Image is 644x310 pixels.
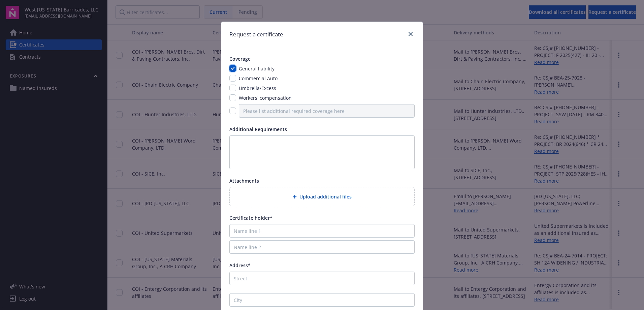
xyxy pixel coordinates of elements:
span: Address* [229,262,251,269]
span: Upload additional files [299,193,352,200]
h1: Request a certificate [229,30,283,39]
input: Name line 2 [229,240,415,254]
span: Commercial Auto [239,75,278,82]
input: Please list additional required coverage here [239,104,415,118]
span: Attachments [229,178,259,184]
a: close [407,30,415,38]
span: Umbrella/Excess [239,85,276,91]
input: Street [229,272,415,285]
div: Upload additional files [229,187,415,206]
span: Certificate holder* [229,215,272,221]
input: Name line 1 [229,224,415,238]
span: Additional Requirements [229,126,287,132]
span: Workers' compensation [239,95,292,101]
input: City [229,293,415,307]
span: Coverage [229,56,251,62]
span: General liability [239,65,275,72]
